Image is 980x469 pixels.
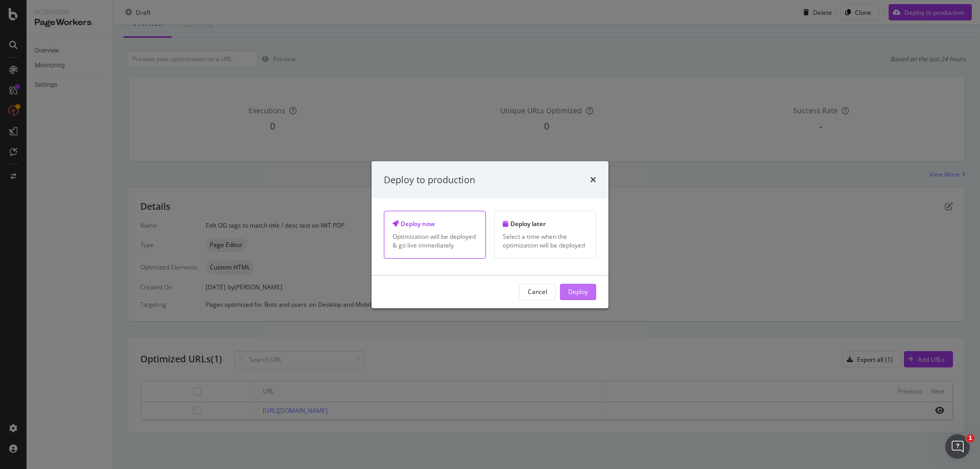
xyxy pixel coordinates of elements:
span: 1 [966,434,974,442]
button: Deploy [560,284,596,300]
div: Deploy [568,287,588,296]
div: Optimization will be deployed & go live immediately [393,232,477,250]
div: Deploy later [503,219,587,228]
button: Cancel [519,284,556,300]
div: Cancel [528,287,547,296]
div: modal [372,161,608,308]
div: Deploy to production [384,173,475,186]
div: times [590,173,596,186]
div: Select a time when the optimization will be deployed [503,232,587,250]
iframe: Intercom live chat [945,434,970,459]
div: Deploy now [393,219,477,228]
